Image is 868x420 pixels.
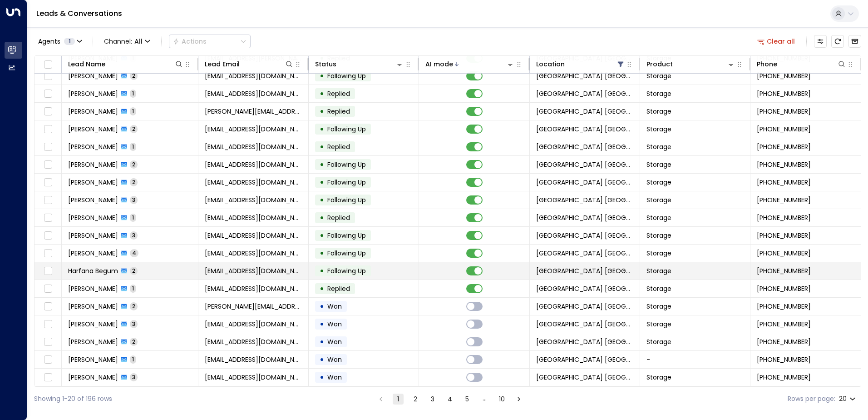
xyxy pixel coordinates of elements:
[42,372,54,383] span: Toggle select row
[757,195,811,205] span: +447870593667
[536,195,633,205] span: Space Station Kings Heath
[327,142,350,151] span: Replied
[68,160,118,169] span: Dee Adewunmi
[42,88,54,100] span: Toggle select row
[205,302,302,311] span: nathan.luke.white@live.co.uk
[42,59,54,70] span: Toggle select all
[42,141,54,153] span: Toggle select row
[42,177,54,188] span: Toggle select row
[68,284,118,293] span: Adrian Earle
[646,178,671,187] span: Storage
[68,213,118,222] span: Nina Woods
[320,334,324,350] div: •
[646,195,671,205] span: Storage
[814,35,827,48] button: Customize
[64,38,75,45] span: 1
[68,125,118,134] span: Tee Gillespie
[536,89,633,98] span: Space Station Kings Heath
[327,107,350,116] span: Replied
[327,231,366,240] span: Following Up
[646,213,671,222] span: Storage
[42,319,54,330] span: Toggle select row
[757,284,811,293] span: +447794477003
[68,231,118,240] span: Jorja Coates
[427,394,438,405] button: Go to page 3
[130,355,136,363] span: 1
[393,394,404,405] button: page 1
[327,89,350,98] span: Replied
[100,35,154,48] button: Channel:All
[42,106,54,117] span: Toggle select row
[462,394,473,405] button: Go to page 5
[536,355,633,364] span: Space Station Kings Heath
[205,373,302,382] span: elizabethola98@gmail.com
[42,248,54,259] span: Toggle select row
[130,249,138,257] span: 4
[42,70,54,82] span: Toggle select row
[205,160,302,169] span: dee.adewunmi25@gmail.com
[425,59,453,70] div: AI mode
[130,285,136,292] span: 1
[205,337,302,346] span: rich@rs-spray.com
[68,302,118,311] span: Nathan White
[513,394,524,405] button: Go to next page
[831,35,844,48] span: Refresh
[320,175,324,190] div: •
[646,231,671,240] span: Storage
[536,125,633,134] span: Space Station Kings Heath
[68,249,118,258] span: Sinead Devlin
[42,265,54,277] span: Toggle select row
[327,249,366,258] span: Following Up
[205,266,302,275] span: harfana.begum@space-station.co.uk
[130,320,138,328] span: 3
[327,178,366,187] span: Following Up
[130,72,138,80] span: 2
[320,370,324,385] div: •
[130,160,138,168] span: 2
[68,355,118,364] span: Carole Parish
[536,71,633,80] span: Space Station Kings Heath
[320,316,324,332] div: •
[130,231,138,239] span: 3
[205,107,302,116] span: katiya.messaoudi@hotmail.co.uk
[757,213,811,222] span: +447518039071
[315,59,336,70] div: Status
[34,394,112,404] div: Showing 1-20 of 196 rows
[320,104,324,119] div: •
[646,59,673,70] div: Product
[536,266,633,275] span: Space Station Kings Heath
[169,35,251,48] div: Button group with a nested menu
[205,195,302,205] span: bloomfield.johnek@gmail.com
[757,337,811,346] span: +447412649439
[646,142,671,151] span: Storage
[205,284,302,293] span: hausofearle@gmail.com
[757,266,811,275] span: +447809112006
[536,284,633,293] span: Space Station Kings Heath
[68,178,118,187] span: Ruby Moon
[646,125,671,134] span: Storage
[327,337,342,346] span: Won
[327,266,366,275] span: Following Up
[536,213,633,222] span: Space Station Kings Heath
[646,284,671,293] span: Storage
[320,245,324,261] div: •
[130,373,138,381] span: 3
[205,355,302,364] span: cal.salamander@hotmail.co.uk
[42,301,54,312] span: Toggle select row
[646,107,671,116] span: Storage
[205,59,294,70] div: Lead Email
[327,160,366,169] span: Following Up
[68,71,118,80] span: Daniel Sewell
[757,71,811,80] span: +447776146232
[205,125,302,134] span: teegillespie@outlook.com
[130,143,136,150] span: 1
[646,302,671,311] span: Storage
[444,394,455,405] button: Go to page 4
[320,86,324,101] div: •
[757,249,811,258] span: +447779242095
[536,249,633,258] span: Space Station Kings Heath
[42,124,54,135] span: Toggle select row
[646,249,671,258] span: Storage
[536,302,633,311] span: Space Station Kings Heath
[646,337,671,346] span: Storage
